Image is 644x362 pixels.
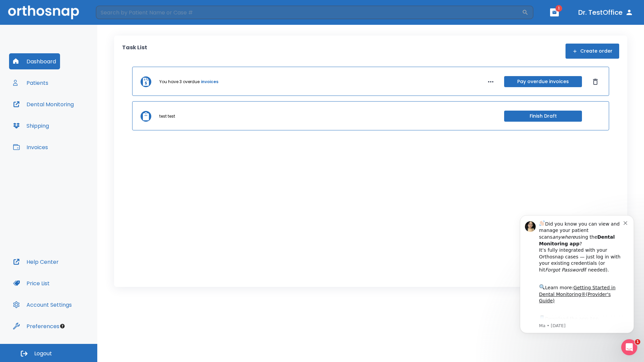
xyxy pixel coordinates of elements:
[504,111,582,122] button: Finish Draft
[9,139,52,155] button: Invoices
[59,323,65,329] div: Tooltip anchor
[9,254,63,270] button: Help Center
[635,339,640,345] span: 1
[504,76,582,87] button: Pay overdue invoices
[9,318,63,334] button: Preferences
[9,53,60,69] button: Dashboard
[159,113,175,119] p: test test
[510,207,644,359] iframe: Intercom notifications message
[621,339,637,355] iframe: Intercom live chat
[566,44,619,59] button: Create order
[9,75,52,91] button: Patients
[122,44,147,59] p: Task List
[9,297,76,313] button: Account Settings
[201,79,218,85] a: invoices
[9,275,54,291] button: Price List
[555,5,562,12] span: 1
[9,118,53,134] button: Shipping
[590,76,601,87] button: Dismiss
[159,79,200,85] p: You have 3 overdue
[34,350,52,357] span: Logout
[576,6,636,18] button: Dr. TestOffice
[8,5,79,19] img: Orthosnap
[9,96,78,112] button: Dental Monitoring
[96,6,522,19] input: Search by Patient Name or Case #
